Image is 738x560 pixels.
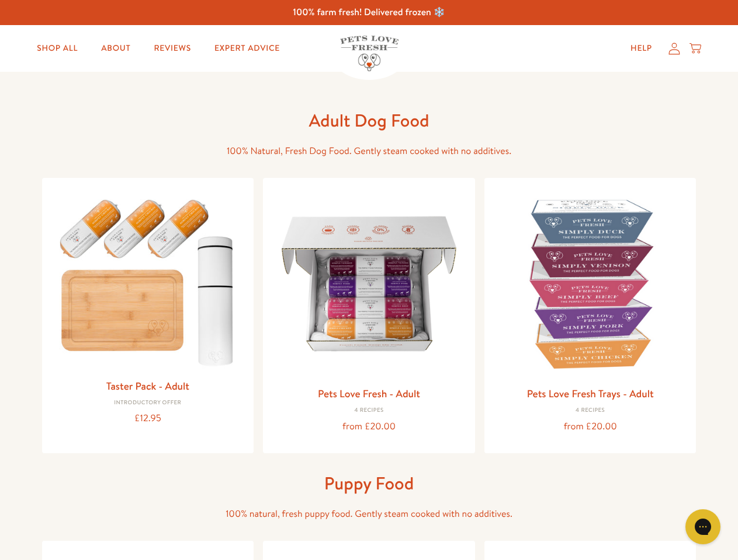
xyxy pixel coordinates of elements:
[494,407,687,414] div: 4 Recipes
[226,508,512,520] span: 100% natural, fresh puppy food. Gently steam cooked with no additives.
[51,400,245,407] div: Introductory Offer
[272,419,466,435] div: from £20.00
[182,472,556,495] h1: Puppy Food
[51,187,245,372] img: Taster Pack - Adult
[272,187,466,380] img: Pets Love Fresh - Adult
[494,187,687,380] img: Pets Love Fresh Trays - Adult
[227,145,511,157] span: 100% Natural, Fresh Dog Food. Gently steam cooked with no additives.
[527,386,654,401] a: Pets Love Fresh Trays - Adult
[92,37,140,60] a: About
[680,505,726,548] iframe: Gorgias live chat messenger
[494,419,687,435] div: from £20.00
[340,36,399,71] img: Pets Love Fresh
[27,37,87,60] a: Shop All
[51,411,245,426] div: £12.95
[144,37,200,60] a: Reviews
[106,379,189,393] a: Taster Pack - Adult
[272,407,466,414] div: 4 Recipes
[318,386,420,401] a: Pets Love Fresh - Adult
[182,109,556,132] h1: Adult Dog Food
[205,37,289,60] a: Expert Advice
[621,37,661,60] a: Help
